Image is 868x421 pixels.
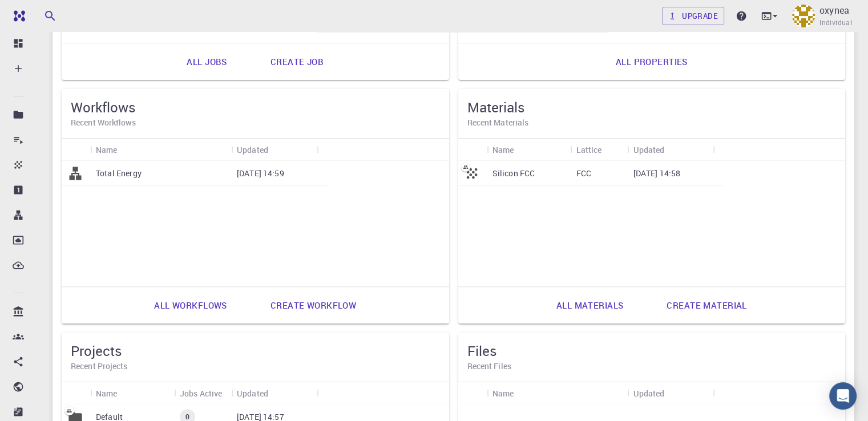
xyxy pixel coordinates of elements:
div: Updated [633,382,664,404]
p: [DATE] 14:59 [237,168,284,179]
div: Updated [627,139,713,161]
div: Lattice [576,139,601,161]
button: Sort [268,384,286,402]
div: Updated [231,139,317,161]
button: Sort [514,384,532,402]
h6: Recent Files [467,360,837,373]
div: Open Intercom Messenger [829,382,857,410]
h5: Files [467,342,837,360]
button: Sort [268,140,286,159]
div: Name [96,382,118,404]
h6: Recent Workflows [71,116,440,129]
h5: Projects [71,342,440,360]
div: Icon [62,139,90,161]
p: Silicon FCC [492,168,535,179]
div: Name [90,382,174,404]
button: Sort [664,384,683,402]
span: Assistance [18,8,74,18]
button: Sort [118,384,136,402]
div: Icon [458,139,487,161]
button: Sort [664,140,683,159]
p: [DATE] 14:58 [633,168,680,179]
h5: Materials [467,98,837,116]
span: Individual [819,17,852,29]
button: Sort [118,140,136,159]
button: Sort [601,140,620,159]
h5: Workflows [71,98,440,116]
div: Name [487,382,628,404]
h6: Recent Projects [71,360,440,373]
div: Icon [62,382,90,404]
a: All jobs [174,48,239,75]
button: Sort [514,140,532,159]
div: Icon [458,382,487,404]
div: Name [492,382,514,404]
div: Jobs Active [174,382,231,404]
div: Jobs Active [180,382,223,404]
div: Name [492,139,514,161]
p: oxynea [819,3,849,17]
div: Name [487,139,571,161]
a: Create workflow [258,292,369,319]
a: All materials [544,292,636,319]
a: All workflows [142,292,240,319]
div: Updated [237,139,268,161]
a: Create material [654,292,759,319]
img: oxynea [792,5,815,27]
a: Upgrade [662,7,724,25]
div: Updated [633,139,664,161]
h6: Recent Materials [467,116,837,129]
div: Lattice [570,139,627,161]
div: Updated [627,382,713,404]
a: Create job [258,48,336,75]
div: Updated [237,382,268,404]
div: Name [90,139,231,161]
p: FCC [576,168,591,179]
div: Name [96,139,118,161]
a: All properties [603,48,700,75]
div: Updated [231,382,317,404]
img: logo [9,10,25,22]
p: Total Energy [96,168,142,179]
